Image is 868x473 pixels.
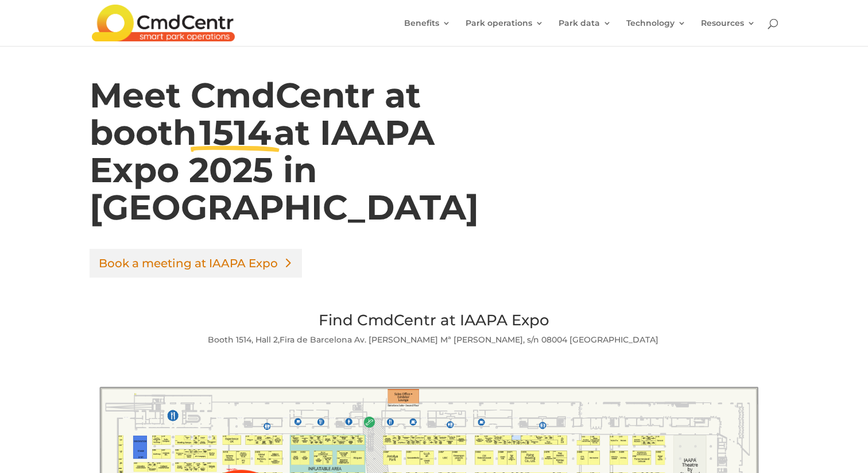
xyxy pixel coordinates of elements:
[239,81,450,99] div: Wed
[404,19,451,46] a: Benefits
[90,74,421,153] span: Meet CmdCentr at booth
[464,99,675,113] div: [DATE]
[90,249,302,278] a: Book a meeting at IAAPA Expo
[366,10,557,20] strong: You are booking an appointment in timezone:
[14,99,225,113] div: [DATE]
[239,99,450,113] div: [DATE]
[559,19,611,46] a: Park data
[90,313,778,333] h2: Find CmdCentr at IAAPA Expo
[466,19,544,46] a: Park operations
[9,29,63,40] span: 30 minutes
[9,9,344,28] h1: Meet CmdCentr at [GEOGRAPHIC_DATA]
[90,333,778,347] p: Booth 1514, Hall 2,
[92,5,235,41] img: CmdCentr
[90,111,479,228] span: at IAAPA Expo 2025 in [GEOGRAPHIC_DATA]
[701,19,755,46] a: Resources
[14,81,225,99] div: Tue
[344,9,680,32] div: Europe/[GEOGRAPHIC_DATA]
[464,81,675,99] div: Thu
[529,21,616,32] strong: Current local time is:
[344,21,680,32] div: [DATE] 11:28 AM
[459,76,680,118] button: Thursday September 25th 2025
[9,76,230,118] button: Tuesday September 23rd 2025
[199,111,271,153] span: 1514
[280,334,658,345] span: Fira de Barcelona Av. [PERSON_NAME] Mª [PERSON_NAME], s/n 08004 [GEOGRAPHIC_DATA]
[234,76,455,118] button: Wednesday September 24th 2025
[9,49,680,67] h1: Select a date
